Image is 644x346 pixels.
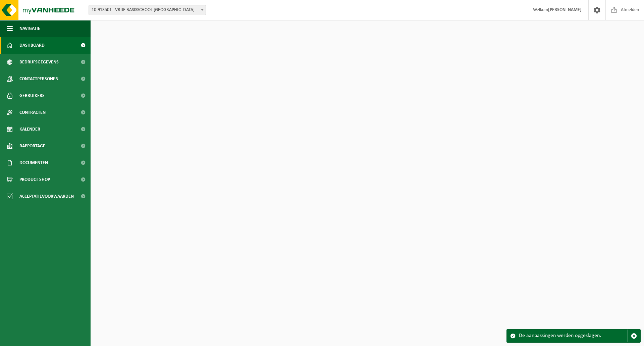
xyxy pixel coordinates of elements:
[19,188,74,205] span: Acceptatievoorwaarden
[19,20,40,37] span: Navigatie
[548,7,582,12] strong: [PERSON_NAME]
[89,5,206,15] span: 10-913501 - VRIJE BASISSCHOOL NAZARETH VZW - NAZARETH
[19,154,48,171] span: Documenten
[19,37,45,54] span: Dashboard
[519,330,627,342] div: De aanpassingen werden opgeslagen.
[19,70,58,87] span: Contactpersonen
[19,171,50,188] span: Product Shop
[19,54,59,70] span: Bedrijfsgegevens
[19,87,45,104] span: Gebruikers
[19,138,45,154] span: Rapportage
[19,104,46,121] span: Contracten
[19,121,40,138] span: Kalender
[89,5,206,15] span: 10-913501 - VRIJE BASISSCHOOL NAZARETH VZW - NAZARETH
